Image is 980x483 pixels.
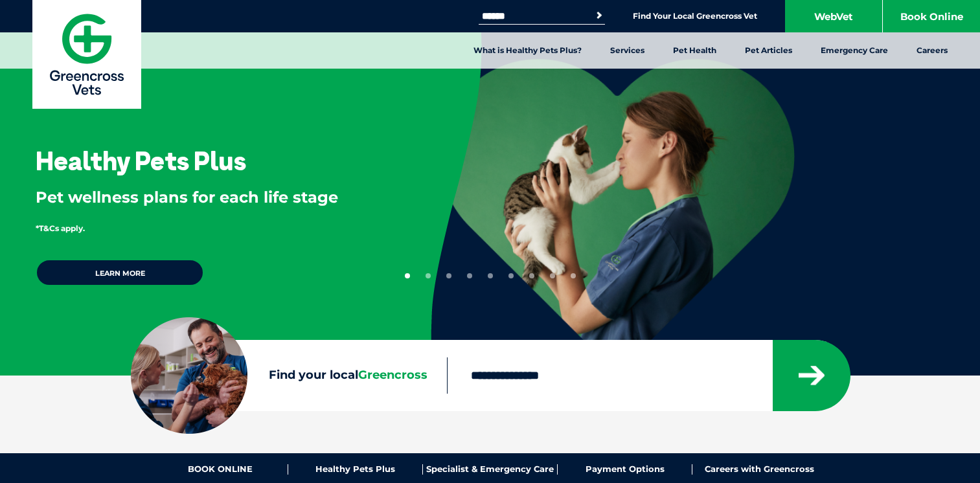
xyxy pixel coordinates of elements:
p: Pet wellness plans for each life stage [36,186,389,208]
a: Payment Options [558,464,692,475]
a: Specialist & Emergency Care [423,464,558,475]
button: 5 of 9 [488,273,493,278]
button: Search [593,9,606,22]
a: Find Your Local Greencross Vet [633,11,757,21]
label: Find your local [131,366,447,385]
button: 4 of 9 [467,273,472,278]
a: Learn more [36,259,204,286]
button: 1 of 9 [405,273,410,278]
a: What is Healthy Pets Plus? [459,32,596,69]
a: BOOK ONLINE [154,464,288,475]
span: Greencross [358,368,427,382]
button: 8 of 9 [550,273,555,278]
button: 9 of 9 [571,273,576,278]
a: Pet Articles [731,32,806,69]
a: Pet Health [659,32,731,69]
h3: Healthy Pets Plus [36,148,246,174]
span: *T&Cs apply. [36,223,85,233]
a: Healthy Pets Plus [288,464,423,475]
a: Emergency Care [806,32,902,69]
a: Careers [902,32,962,69]
button: 6 of 9 [508,273,514,278]
a: Services [596,32,659,69]
button: 7 of 9 [529,273,534,278]
a: Careers with Greencross [692,464,826,475]
button: 3 of 9 [446,273,451,278]
button: 2 of 9 [426,273,431,278]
